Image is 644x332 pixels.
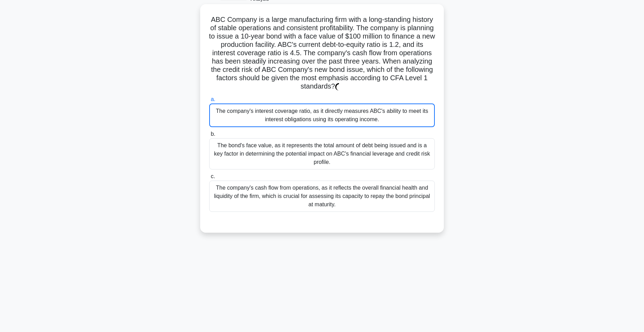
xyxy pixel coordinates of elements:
div: The company's cash flow from operations, as it reflects the overall financial health and liquidit... [209,181,435,212]
span: c. [211,173,215,179]
div: The company's interest coverage ratio, as it directly measures ABC's ability to meet its interest... [209,103,435,127]
span: b. [211,131,215,137]
span: a. [211,96,215,102]
h5: ABC Company is a large manufacturing firm with a long-standing history of stable operations and c... [209,15,435,91]
div: The bond's face value, as it represents the total amount of debt being issued and is a key factor... [209,138,435,169]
